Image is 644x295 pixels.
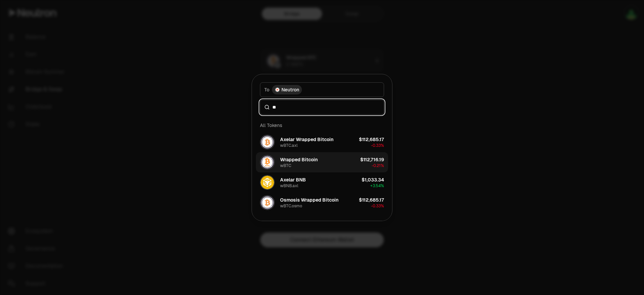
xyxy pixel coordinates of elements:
img: wBTC.axl Logo [261,135,274,149]
div: $112,685.17 [359,136,384,143]
div: Axelar BNB [280,176,306,183]
span: To [264,86,269,93]
button: wBTC.osmo LogoOsmosis Wrapped BitcoinwBTC.osmo$112,685.17-0.33% [256,193,388,213]
div: Osmosis Wrapped Bitcoin [280,197,338,203]
div: wBNB.axl [280,183,298,188]
div: All Tokens [256,119,388,132]
span: -0.21% [372,163,384,168]
span: -0.33% [371,203,384,209]
div: $1,033.34 [362,176,384,183]
button: wBTC LogoWrapped BitcoinwBTC$112,716.19-0.21% [256,152,388,172]
div: wBTC.osmo [280,203,302,209]
div: $112,716.19 [360,156,384,163]
img: wBTC.osmo Logo [261,196,274,209]
button: wBTC.axl LogoAxelar Wrapped BitcoinwBTC.axl$112,685.17-0.33% [256,132,388,152]
img: wBTC Logo [261,156,274,169]
span: -0.33% [371,143,384,148]
button: wBNB.axl LogoAxelar BNBwBNB.axl$1,033.34+3.54% [256,172,388,193]
div: wBTC [280,163,291,168]
div: Wrapped Bitcoin [280,156,318,163]
img: wBNB.axl Logo [261,176,274,189]
div: Axelar Wrapped Bitcoin [280,136,333,143]
div: wBTC.axl [280,143,298,148]
span: Neutron [281,86,299,93]
button: ToNeutron LogoNeutron [260,82,384,97]
img: Neutron Logo [275,88,279,92]
span: + 3.54% [370,183,384,188]
div: $112,685.17 [359,197,384,203]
